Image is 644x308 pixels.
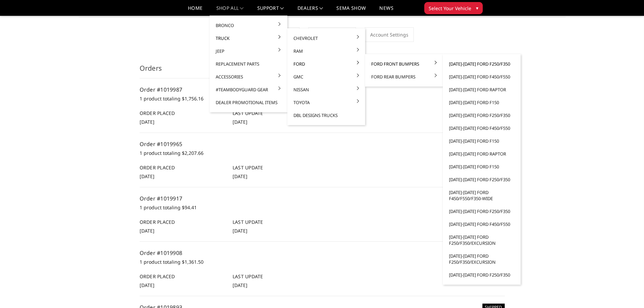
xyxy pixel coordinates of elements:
span: [DATE] [233,119,247,125]
a: [DATE]-[DATE] Ford F250/F350 [446,205,518,218]
a: Account Settings [365,27,414,42]
a: Jeep [212,45,285,57]
h6: Last Update [233,110,318,117]
a: [DATE]-[DATE] Ford F150 [446,135,518,147]
a: [DATE]-[DATE] Ford F450/F550/F350-wide [446,186,518,205]
a: [DATE]-[DATE] Ford F250/F350/Excursion [446,231,518,250]
a: #TeamBodyguard Gear [212,83,285,96]
a: Accessories [212,70,285,83]
a: Nissan [290,83,362,96]
button: Select Your Vehicle [424,2,483,14]
h6: Last Update [233,164,318,171]
a: Chevrolet [290,32,362,45]
p: 1 product totaling $1,361.50 [140,258,505,266]
span: [DATE] [140,119,154,125]
p: 1 product totaling $94.41 [140,204,505,212]
a: shop all [216,6,244,16]
a: Order #1019965 [140,140,183,148]
a: Ram [290,45,362,57]
h6: Order Placed [140,273,225,280]
h6: Order Placed [140,164,225,171]
a: [DATE]-[DATE] Ford F250/F350 [446,57,518,70]
a: [DATE]-[DATE] Ford F450/F550 [446,218,518,231]
a: Order #1019908 [140,249,183,257]
a: News [379,6,393,16]
a: Toyota [290,96,362,109]
a: Support [257,6,284,16]
p: 1 product totaling $2,207.66 [140,149,505,157]
h6: Last Update [233,218,318,226]
a: Replacement Parts [212,57,285,70]
h6: Last Update [233,273,318,280]
a: Ford Front Bumpers [368,57,440,70]
a: [DATE]-[DATE] Ford F150 [446,160,518,173]
iframe: Chat Widget [610,276,644,308]
a: [DATE]-[DATE] Ford Raptor [446,83,518,96]
a: [DATE]-[DATE] Ford F250/F350 [446,268,518,281]
a: DBL Designs Trucks [290,109,362,122]
a: GMC [290,70,362,83]
a: [DATE]-[DATE] Ford F150 [446,96,518,109]
a: [DATE]-[DATE] Ford F250/F350/Excursion [446,250,518,268]
span: ▾ [476,4,478,11]
span: [DATE] [140,228,154,234]
a: Dealer Promotional Items [212,96,285,109]
a: Order #1019917 [140,195,183,202]
h6: Order Placed [140,218,225,226]
a: [DATE]-[DATE] Ford F250/F350 [446,109,518,122]
h6: Order Placed [140,110,225,117]
a: Truck [212,32,285,45]
h3: Orders [140,63,505,78]
span: [DATE] [233,228,247,234]
a: Dealers [297,6,323,16]
a: SEMA Show [336,6,366,16]
a: Ford [290,57,362,70]
a: Order #1019987 [140,86,183,93]
a: [DATE]-[DATE] Ford Raptor [446,147,518,160]
span: [DATE] [233,282,247,288]
span: [DATE] [140,282,154,288]
span: [DATE] [233,173,247,180]
a: [DATE]-[DATE] Ford F450/F550 [446,122,518,135]
span: [DATE] [140,173,154,180]
a: Ford Rear Bumpers [368,70,440,83]
span: Select Your Vehicle [429,5,471,12]
p: 1 product totaling $1,756.16 [140,95,505,103]
a: [DATE]-[DATE] Ford F450/F550 [446,70,518,83]
a: Home [188,6,202,16]
a: Bronco [212,19,285,32]
a: [DATE]-[DATE] Ford F250/F350 [446,173,518,186]
a: Recently Viewed [308,27,356,42]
